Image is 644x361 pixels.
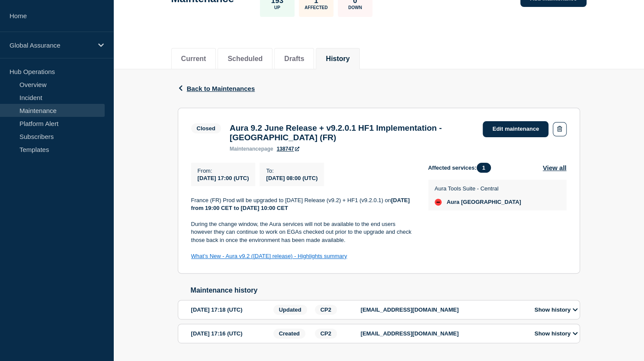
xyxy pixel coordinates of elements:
span: [DATE] 08:00 (UTC) [266,175,317,181]
button: Drafts [284,55,304,63]
h3: Aura 9.2 June Release + v9.2.0.1 HF1 Implementation - [GEOGRAPHIC_DATA] (FR) [230,123,474,142]
h2: Maintenance history [191,287,580,294]
button: History [326,55,349,63]
p: Down [348,5,362,10]
div: [DATE] 17:18 (UTC) [191,305,271,315]
p: Up [274,5,280,10]
div: [DATE] 17:16 (UTC) [191,329,271,338]
span: Back to Maintenances [187,85,255,92]
p: [EMAIL_ADDRESS][DOMAIN_NAME] [361,330,525,337]
p: [EMAIL_ADDRESS][DOMAIN_NAME] [361,306,525,313]
a: Edit maintenance [483,121,548,137]
div: down [435,199,442,206]
strong: [DATE] from 19:00 CET to [DATE] 10:00 CET [191,197,411,211]
span: 1 [477,163,491,173]
span: CP2 [315,305,337,315]
span: CP2 [315,329,337,338]
p: To : [266,168,317,174]
button: Show history [532,330,580,337]
span: Affected services: [428,163,495,173]
p: During the change window, the Aura services will not be available to the end users however they c... [191,220,414,244]
button: Scheduled [227,55,263,63]
span: Updated [273,305,307,315]
a: What’s New - Aura v9.2 ([DATE] release) - Highlights summary [191,253,347,259]
button: Current [181,55,206,63]
button: Show history [532,306,580,313]
p: page [230,146,273,152]
p: Affected [304,5,327,10]
span: [DATE] 17:00 (UTC) [198,175,249,181]
button: View all [543,163,567,173]
span: Closed [191,123,221,133]
a: 138747 [277,146,299,152]
p: Global Assurance [10,42,93,49]
span: Created [273,329,305,338]
p: France (FR) Prod will be upgraded to [DATE] Release (v9.2) + HF1 (v9.2.0.1) on [191,197,414,213]
button: Back to Maintenances [178,85,255,92]
p: From : [198,168,249,174]
p: Aura Tools Suite - Central [435,185,521,192]
span: Aura [GEOGRAPHIC_DATA] [447,199,521,206]
span: maintenance [230,146,261,152]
